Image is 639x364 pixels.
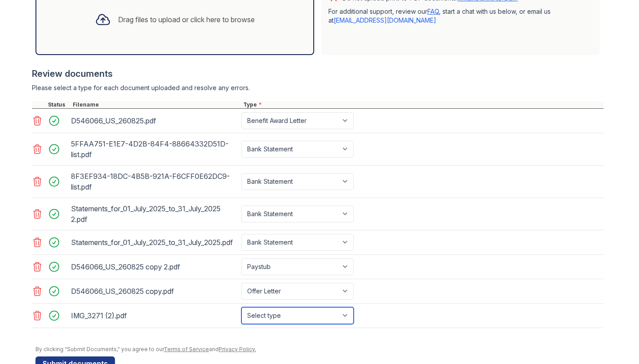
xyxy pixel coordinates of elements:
[71,235,238,249] div: Statements_for_01_July_2025_to_31_July_2025.pdf
[46,101,71,108] div: Status
[71,284,238,298] div: D546066_US_260825 copy.pdf
[334,16,436,24] a: [EMAIL_ADDRESS][DOMAIN_NAME]
[71,202,238,226] div: Statements_for_01_July_2025_to_31_July_2025 2.pdf
[219,346,256,352] a: Privacy Policy.
[35,346,603,353] div: By clicking "Submit Documents," you agree to our and
[71,114,238,128] div: D546066_US_260825.pdf
[71,137,238,162] div: 5FFAA751-E1E7-4D2B-84F4-88664332D51D-list.pdf
[328,7,593,25] p: For additional support, review our , start a chat with us below, or email us at
[118,14,255,25] div: Drag files to upload or click here to browse
[32,67,603,80] div: Review documents
[427,8,439,15] a: FAQ
[164,346,209,352] a: Terms of Service
[71,309,238,323] div: IMG_3271 (2).pdf
[241,101,603,108] div: Type
[71,260,238,274] div: D546066_US_260825 copy 2.pdf
[71,101,241,108] div: Filename
[32,83,603,92] div: Please select a type for each document uploaded and resolve any errors.
[71,169,238,194] div: 8F3EF934-18DC-4B5B-921A-F6CFF0E62DC9-list.pdf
